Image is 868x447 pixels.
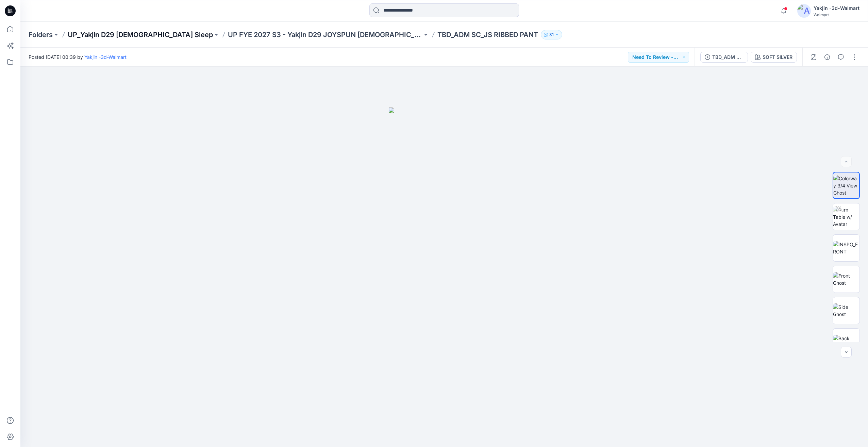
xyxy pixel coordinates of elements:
[84,54,127,60] a: Yakjin -3d-Walmart
[833,303,859,318] img: Side Ghost
[814,4,859,12] div: Yakjin -3d-Walmart
[541,30,562,39] button: 31
[833,272,859,286] img: Front Ghost
[389,107,500,447] img: eyJhbGciOiJIUzI1NiIsImtpZCI6IjAiLCJzbHQiOiJzZXMiLCJ0eXAiOiJKV1QifQ.eyJkYXRhIjp7InR5cGUiOiJzdG9yYW...
[763,53,792,61] div: SOFT SILVER
[68,30,213,39] a: UP_Yakjin D29 [DEMOGRAPHIC_DATA] Sleep
[751,52,797,63] button: SOFT SILVER
[29,30,53,39] a: Folders
[797,4,811,18] img: avatar
[700,52,748,63] button: TBD_ADM SC_JS RIBBED PANT
[833,241,859,255] img: INSPO_FRONT
[29,53,127,61] span: Posted [DATE] 00:39 by
[833,335,859,349] img: Back Ghost
[228,30,422,39] a: UP FYE 2027 S3 - Yakjin D29 JOYSPUN [DEMOGRAPHIC_DATA] Sleepwear
[712,53,744,61] div: TBD_ADM SC_JS RIBBED PANT
[814,12,859,17] div: Walmart
[833,206,859,228] img: Turn Table w/ Avatar
[549,31,554,38] p: 31
[437,30,538,39] p: TBD_ADM SC_JS RIBBED PANT
[822,52,833,63] button: Details
[833,175,859,196] img: Colorway 3/4 View Ghost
